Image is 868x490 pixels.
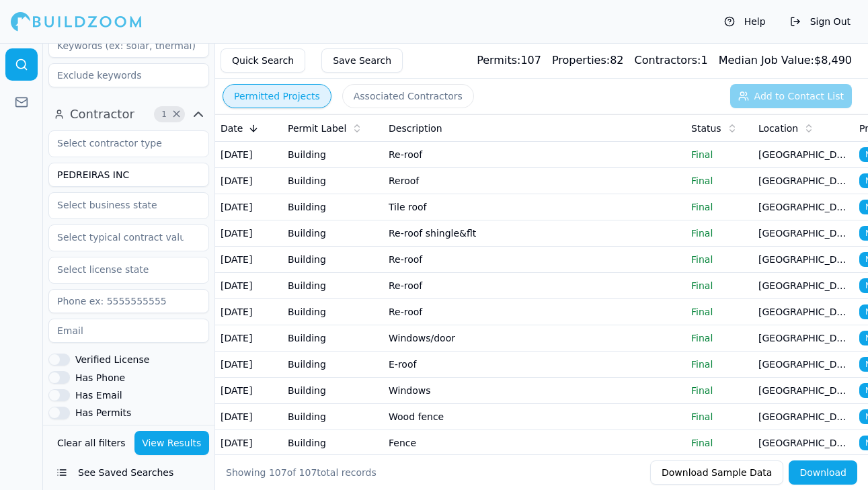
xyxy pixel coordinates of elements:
[691,331,748,345] p: Final
[783,11,857,32] button: Sign Out
[342,84,474,108] button: Associated Contractors
[48,34,209,58] input: Keywords (ex: solar, thermal)
[753,247,854,273] td: [GEOGRAPHIC_DATA], [GEOGRAPHIC_DATA]
[691,200,748,214] p: Final
[383,325,686,352] td: Windows/door
[753,325,854,352] td: [GEOGRAPHIC_DATA], [GEOGRAPHIC_DATA]
[49,257,192,282] input: Select license state
[282,378,383,404] td: Building
[758,122,798,135] span: Location
[383,194,686,220] td: Tile roof
[299,467,317,478] span: 107
[282,247,383,273] td: Building
[383,273,686,299] td: Re-roof
[215,404,282,430] td: [DATE]
[215,430,282,456] td: [DATE]
[75,355,149,364] label: Verified License
[552,54,610,67] span: Properties:
[753,142,854,168] td: [GEOGRAPHIC_DATA], [GEOGRAPHIC_DATA]
[753,378,854,404] td: [GEOGRAPHIC_DATA], [GEOGRAPHIC_DATA]
[719,52,852,69] div: $ 8,490
[282,404,383,430] td: Building
[48,289,209,313] input: Phone ex: 5555555555
[691,358,748,371] p: Final
[383,220,686,247] td: Re-roof shingle&flt
[383,378,686,404] td: Windows
[215,194,282,220] td: [DATE]
[48,104,209,125] button: Contractor1Clear Contractor filters
[75,391,122,400] label: Has Email
[54,431,129,455] button: Clear all filters
[383,352,686,378] td: E-roof
[753,430,854,456] td: [GEOGRAPHIC_DATA], [GEOGRAPHIC_DATA]
[691,253,748,266] p: Final
[221,48,305,73] button: Quick Search
[49,225,192,249] input: Select typical contract value
[383,430,686,456] td: Fence
[321,48,403,73] button: Save Search
[753,168,854,194] td: [GEOGRAPHIC_DATA], [GEOGRAPHIC_DATA]
[215,142,282,168] td: [DATE]
[389,122,442,135] span: Description
[48,63,209,87] input: Exclude keywords
[282,220,383,247] td: Building
[282,430,383,456] td: Building
[789,460,857,485] button: Download
[282,168,383,194] td: Building
[691,174,748,188] p: Final
[75,373,125,382] label: Has Phone
[753,299,854,325] td: [GEOGRAPHIC_DATA], [GEOGRAPHIC_DATA]
[691,436,748,450] p: Final
[635,54,701,67] span: Contractors:
[223,84,331,108] button: Permitted Projects
[753,352,854,378] td: [GEOGRAPHIC_DATA], [GEOGRAPHIC_DATA]
[221,122,243,135] span: Date
[282,325,383,352] td: Building
[383,247,686,273] td: Re-roof
[383,142,686,168] td: Re-roof
[215,247,282,273] td: [DATE]
[691,227,748,240] p: Final
[383,299,686,325] td: Re-roof
[282,352,383,378] td: Building
[134,431,210,455] button: View Results
[753,404,854,430] td: [GEOGRAPHIC_DATA], [GEOGRAPHIC_DATA]
[477,52,541,69] div: 107
[282,273,383,299] td: Building
[477,54,520,67] span: Permits:
[215,220,282,247] td: [DATE]
[215,168,282,194] td: [DATE]
[691,279,748,292] p: Final
[753,220,854,247] td: [GEOGRAPHIC_DATA], [GEOGRAPHIC_DATA]
[49,131,192,155] input: Select contractor type
[650,460,783,485] button: Download Sample Data
[157,108,171,121] span: 1
[48,460,209,485] button: See Saved Searches
[691,410,748,423] p: Final
[383,168,686,194] td: Reroof
[215,378,282,404] td: [DATE]
[691,148,748,161] p: Final
[215,299,282,325] td: [DATE]
[49,193,192,217] input: Select business state
[717,11,773,32] button: Help
[48,163,209,187] input: Business name
[552,52,624,69] div: 82
[282,142,383,168] td: Building
[282,299,383,325] td: Building
[215,352,282,378] td: [DATE]
[282,194,383,220] td: Building
[691,122,721,135] span: Status
[753,273,854,299] td: [GEOGRAPHIC_DATA], [GEOGRAPHIC_DATA]
[226,466,377,479] div: Showing of total records
[719,54,814,67] span: Median Job Value:
[70,105,134,124] span: Contractor
[288,122,346,135] span: Permit Label
[215,273,282,299] td: [DATE]
[691,384,748,397] p: Final
[48,319,209,343] input: Email
[171,111,182,118] span: Clear Contractor filters
[635,52,708,69] div: 1
[691,305,748,319] p: Final
[383,404,686,430] td: Wood fence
